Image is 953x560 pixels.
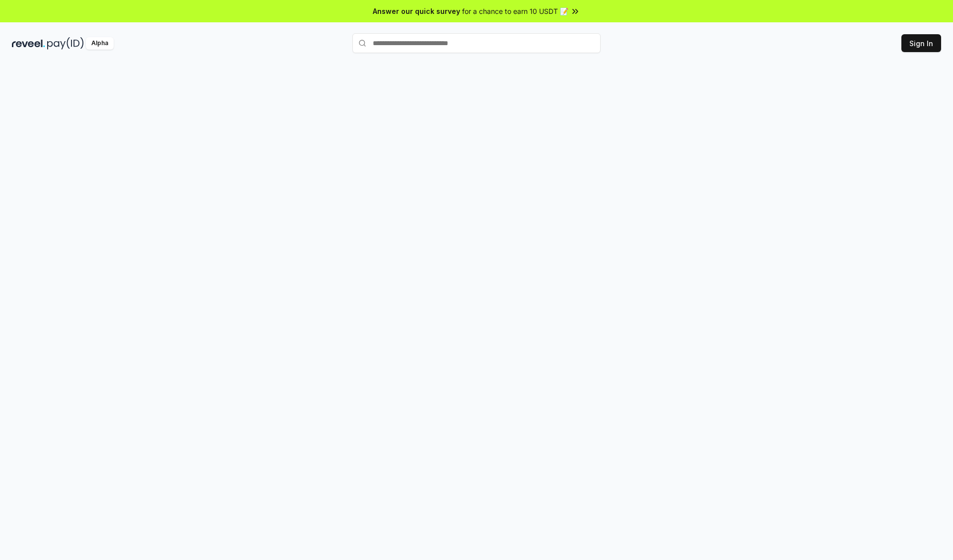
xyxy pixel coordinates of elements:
img: pay_id [47,37,84,50]
img: reveel_dark [12,37,45,50]
button: Sign In [901,34,941,52]
span: for a chance to earn 10 USDT 📝 [462,6,568,16]
span: Answer our quick survey [373,6,460,16]
div: Alpha [86,37,114,50]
